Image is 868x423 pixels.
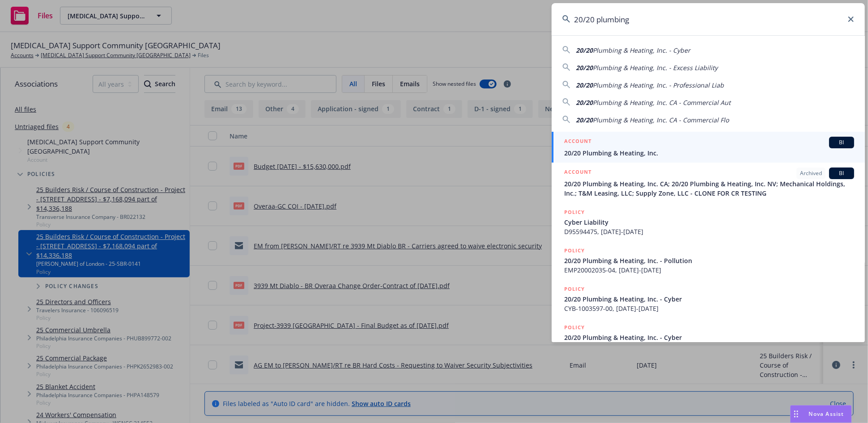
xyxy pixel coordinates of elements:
[593,46,690,54] span: Plumbing & Heating, Inc. - Cyber
[564,304,854,313] span: CYB-1003597-00, [DATE]-[DATE]
[564,227,854,236] span: D95594475, [DATE]-[DATE]
[593,81,724,89] span: Plumbing & Heating, Inc. - Professional Liab
[564,208,585,217] h5: POLICY
[564,218,854,227] span: Cyber Liability
[552,3,865,35] input: Search...
[800,169,822,177] span: Archived
[552,318,865,356] a: POLICY20/20 Plumbing & Heating, Inc. - Cyber
[576,81,593,89] span: 20/20
[564,294,854,304] span: 20/20 Plumbing & Heating, Inc. - Cyber
[833,138,851,147] span: BI
[593,116,729,124] span: Plumbing & Heating, Inc. CA - Commercial Flo
[564,256,854,265] span: 20/20 Plumbing & Heating, Inc. - Pollution
[593,98,731,107] span: Plumbing & Heating, Inc. CA - Commercial Aut
[564,137,591,147] h5: ACCOUNT
[576,46,593,54] span: 20/20
[809,410,844,418] span: Nova Assist
[576,63,593,72] span: 20/20
[576,116,593,124] span: 20/20
[552,280,865,318] a: POLICY20/20 Plumbing & Heating, Inc. - CyberCYB-1003597-00, [DATE]-[DATE]
[552,163,865,203] a: ACCOUNTArchivedBI20/20 Plumbing & Heating, Inc. CA; 20/20 Plumbing & Heating, Inc. NV; Mechanical...
[564,265,854,275] span: EMP20002035-04, [DATE]-[DATE]
[791,406,802,423] div: Drag to move
[564,179,854,198] span: 20/20 Plumbing & Heating, Inc. CA; 20/20 Plumbing & Heating, Inc. NV; Mechanical Holdings, Inc.; ...
[790,405,852,423] button: Nova Assist
[564,246,585,255] h5: POLICY
[576,98,593,107] span: 20/20
[552,132,865,163] a: ACCOUNTBI20/20 Plumbing & Heating, Inc.
[833,169,851,177] span: BI
[564,168,591,178] h5: ACCOUNT
[552,203,865,241] a: POLICYCyber LiabilityD95594475, [DATE]-[DATE]
[564,148,854,158] span: 20/20 Plumbing & Heating, Inc.
[564,285,585,293] h5: POLICY
[564,323,585,332] h5: POLICY
[564,333,854,342] span: 20/20 Plumbing & Heating, Inc. - Cyber
[552,241,865,280] a: POLICY20/20 Plumbing & Heating, Inc. - PollutionEMP20002035-04, [DATE]-[DATE]
[593,63,718,72] span: Plumbing & Heating, Inc. - Excess Liability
